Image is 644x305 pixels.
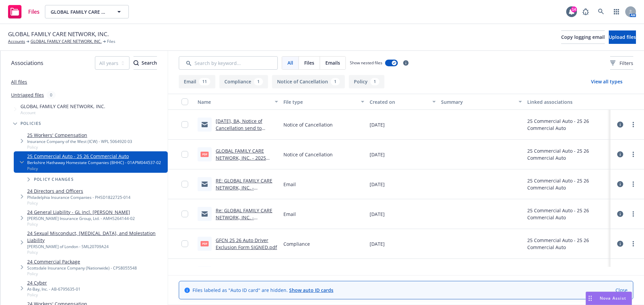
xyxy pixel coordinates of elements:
[27,286,80,292] div: At-Bay, Inc. - AB-6795635-01
[8,30,109,39] span: GLOBAL FAMILY CARE NETWORK, INC.
[350,60,382,66] span: Show nested files
[370,151,385,158] span: [DATE]
[283,240,310,247] span: Compliance
[219,75,268,88] button: Compliance
[629,210,637,218] a: more
[610,56,633,70] button: Filters
[586,292,632,305] button: Nova Assist
[27,187,130,195] a: 24 Directors and Officers
[8,39,25,45] a: Accounts
[331,78,340,85] div: 1
[629,150,637,158] a: more
[525,94,610,110] button: Linked associations
[561,34,605,40] span: Copy logging email
[181,98,188,105] input: Select all
[609,34,636,40] span: Upload files
[28,9,40,14] span: Files
[27,279,80,286] a: 24 Cyber
[27,132,132,139] a: 25 Workers' Compensation
[594,5,608,18] a: Search
[27,200,130,206] span: Policy
[133,57,157,69] div: Search
[216,148,277,175] a: GLOBAL FAMILY CARE NETWORK, INC. - 2025 Commercial Auto Notice of Cancellation eff [DATE] .pdf
[27,265,137,271] div: Scottsdale Insurance Company (Nationwide) - CPS8055548
[441,98,514,105] div: Summary
[283,98,357,105] div: File type
[216,118,275,138] a: [DATE], BA, Notice of Cancellation send to insured as a courtesy.msg
[107,39,115,45] span: Files
[216,207,275,242] a: Re: GLOBAL FAMILY CARE NETWORK, INC. - Commercial Auto Renewal 02/28 - Policy 01 APM 044537 - 02
[370,121,385,128] span: [DATE]
[181,121,188,128] input: Toggle Row Selected
[527,118,608,132] div: 25 Commercial Auto - 25 26 Commercial Auto
[370,240,385,247] span: [DATE]
[629,240,637,248] a: more
[527,266,608,281] div: 25 Commercial Auto - 25 26 Commercial Auto
[283,181,296,188] span: Email
[216,237,277,250] a: GFCN 25 26 Auto Driver Exclusion Form SIGNED.pdf
[27,244,165,249] div: [PERSON_NAME] of London - SML20709A24
[20,122,42,126] span: Policies
[609,30,636,44] button: Upload files
[27,160,161,165] div: Berkshire Hathaway Homestate Companies (BHHC) - 01APM044537-02
[20,110,105,116] span: Account
[370,211,385,218] span: [DATE]
[193,287,333,294] span: Files labeled as "Auto ID card" are hidden.
[527,177,608,191] div: 25 Commercial Auto - 25 26 Commercial Auto
[527,207,608,221] div: 25 Commercial Auto - 25 26 Commercial Auto
[133,56,157,70] button: SearchSearch
[527,237,608,251] div: 25 Commercial Auto - 25 26 Commercial Auto
[11,79,27,85] a: All files
[438,94,524,110] button: Summary
[620,60,633,67] span: Filters
[370,181,385,188] span: [DATE]
[179,75,215,88] button: Email
[11,59,43,67] span: Associations
[27,230,165,244] a: 24 Sexual Misconduct, [MEDICAL_DATA], and Molestation Liability
[181,151,188,158] input: Toggle Row Selected
[561,30,605,44] button: Copy logging email
[283,151,333,158] span: Notice of Cancellation
[181,240,188,247] input: Toggle Row Selected
[527,147,608,161] div: 25 Commercial Auto - 25 26 Commercial Auto
[216,177,275,212] a: RE: GLOBAL FAMILY CARE NETWORK, INC. - Commercial Auto Renewal 02/28 - Policy 01 APM 044537 - 02
[181,181,188,187] input: Toggle Row Selected
[579,5,592,18] a: Report a Bug
[27,139,132,144] div: Insurance Company of the West (ICW) - WPL 5064920 03
[27,153,161,160] a: 25 Commercial Auto - 25 26 Commercial Auto
[325,59,340,66] span: Emails
[201,241,209,246] span: pdf
[272,75,345,88] button: Notice of Cancellation
[629,180,637,188] a: more
[45,5,129,18] button: GLOBAL FAMILY CARE NETWORK, INC.
[11,91,44,98] a: Untriaged files
[27,216,135,221] div: [PERSON_NAME] Insurance Group, Ltd. - AMHS264144-02
[370,78,379,85] div: 1
[254,78,263,85] div: 1
[283,121,333,128] span: Notice of Cancellation
[600,295,626,301] span: Nova Assist
[586,292,594,305] div: Drag to move
[580,75,633,88] button: View all types
[349,75,384,88] button: Policy
[47,91,56,99] div: 0
[27,209,135,216] a: 24 General Liability - GL incl. [PERSON_NAME]
[27,166,161,171] span: Policy
[27,271,137,277] span: Policy
[199,78,210,85] div: 11
[31,39,102,45] a: GLOBAL FAMILY CARE NETWORK, INC.
[289,287,333,293] a: Show auto ID cards
[27,258,137,265] a: 24 Commercial Package
[34,177,74,181] span: Policy changes
[304,59,314,66] span: Files
[281,94,367,110] button: File type
[133,60,139,66] svg: Search
[27,221,135,227] span: Policy
[201,152,209,157] span: pdf
[610,5,623,18] a: Switch app
[5,2,42,21] a: Files
[27,195,130,200] div: Philadelphia Insurance Companies - PHSD1822725-014
[629,121,637,129] a: more
[198,98,271,105] div: Name
[195,94,281,110] button: Name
